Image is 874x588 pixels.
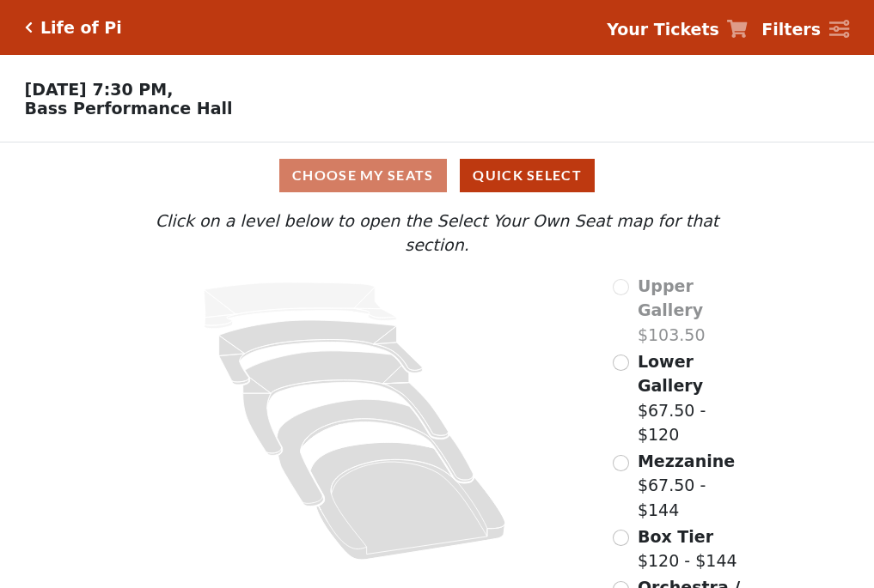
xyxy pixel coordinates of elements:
h5: Life of Pi [40,18,122,38]
a: Filters [761,17,849,42]
strong: Filters [761,20,821,39]
span: Mezzanine [638,452,735,470]
strong: Your Tickets [607,20,719,39]
a: Your Tickets [607,17,748,42]
label: $67.50 - $120 [638,349,753,447]
span: Lower Gallery [638,352,703,396]
path: Orchestra / Parterre Circle - Seats Available: 32 [311,442,506,560]
path: Lower Gallery - Seats Available: 129 [219,320,423,385]
label: $103.50 [638,274,753,348]
path: Upper Gallery - Seats Available: 0 [205,282,397,329]
span: Upper Gallery [638,276,703,320]
p: Click on a level below to open the Select Your Own Seat map for that section. [121,209,752,258]
a: Click here to go back to filters [25,21,33,33]
button: Quick Select [460,159,595,192]
label: $67.50 - $144 [638,449,753,523]
span: Box Tier [638,527,713,546]
label: $120 - $144 [638,524,737,573]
